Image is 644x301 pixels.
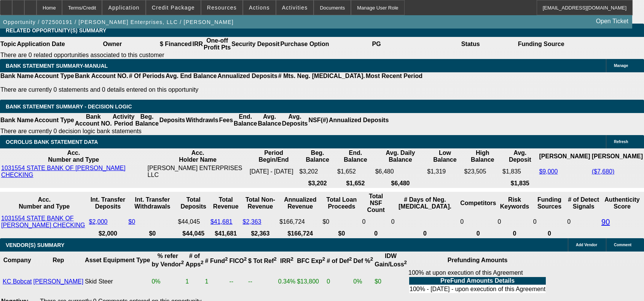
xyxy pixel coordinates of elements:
[3,19,234,25] span: Opportunity / 072500191 / [PERSON_NAME] Enterprises, LLC / [PERSON_NAME]
[328,113,389,127] th: Annualized Deposits
[502,180,538,187] th: $1,835
[497,215,532,229] td: 0
[576,243,597,247] span: Add Vendor
[85,257,150,263] b: Asset Equipment Type
[244,256,247,262] sup: 2
[177,193,209,214] th: Total Deposits
[207,5,237,11] span: Resources
[84,269,150,294] td: Skid Steer
[614,140,628,144] span: Refresh
[1,193,88,214] th: Acc. Number and Type
[539,168,558,175] a: $9,000
[128,193,177,214] th: Int. Transfer Withdrawals
[201,260,203,265] sup: 2
[464,149,501,164] th: High Balance
[614,64,628,68] span: Manage
[177,215,209,229] td: $44,045
[329,37,423,51] th: PG
[75,113,112,127] th: Bank Account NO.
[375,149,426,164] th: Avg. Daily Balance
[53,257,64,263] b: Rep
[533,193,566,214] th: Funding Sources
[1,165,126,178] a: 1031554 STATE BANK OF [PERSON_NAME] CHECKING
[280,258,293,264] b: IRR
[391,193,459,214] th: # Days of Neg. [MEDICAL_DATA].
[135,113,159,127] th: Beg. Balance
[375,164,426,179] td: $6,480
[591,149,643,164] th: [PERSON_NAME]
[159,37,192,51] th: $ Financed
[375,180,426,187] th: $6,480
[601,193,643,214] th: Authenticity Score
[365,72,423,80] th: Most Recent Period
[217,72,277,80] th: Annualized Deposits
[128,218,135,225] a: $0
[502,164,538,179] td: $1,835
[614,243,631,247] span: Comment
[229,258,247,264] b: FICO
[16,37,65,51] th: Application Date
[278,269,296,294] td: 0.34%
[152,5,195,11] span: Credit Package
[181,260,184,265] sup: 2
[353,258,373,264] b: Def %
[146,0,201,15] button: Credit Package
[192,37,203,51] th: IRR
[257,113,281,127] th: Avg. Balance
[296,269,325,294] td: $13,800
[210,218,233,225] a: $41,681
[374,269,407,294] td: $0
[460,193,496,214] th: Competitors
[279,230,321,237] th: $166,724
[337,149,374,164] th: End. Balance
[279,193,321,214] th: Annualized Revenue
[308,113,328,127] th: NSF(#)
[539,149,590,164] th: [PERSON_NAME]
[6,63,108,69] span: BANK STATEMENT SUMMARY-MANUAL
[370,256,373,262] sup: 2
[464,164,501,179] td: $23,505
[448,257,508,263] b: Prefunding Amounts
[440,277,515,284] b: PreFund Amounts Details
[291,256,293,262] sup: 2
[151,253,184,268] b: % refer by Vendor
[1,215,85,228] a: 1031554 STATE BANK OF [PERSON_NAME] CHECKING
[108,5,139,11] span: Application
[102,0,145,15] button: Application
[65,37,159,51] th: Owner
[280,37,329,51] th: Purchase Option
[460,230,496,237] th: 0
[248,258,277,264] b: $ Tot Ref
[279,218,321,225] div: $166,724
[203,37,231,51] th: One-off Profit Pts
[33,278,83,285] a: [PERSON_NAME]
[274,256,276,262] sup: 2
[205,258,228,264] b: # Fund
[362,193,390,214] th: Sum of the Total NSF Count and Total Overdraft Fee Count from Ocrolus
[229,269,247,294] td: --
[151,269,184,294] td: 0%
[337,180,374,187] th: $1,652
[362,230,390,237] th: 0
[185,253,203,268] b: # of Apps
[34,72,75,80] th: Account Type
[497,193,532,214] th: Risk Keywords
[404,260,407,265] sup: 2
[299,180,336,187] th: $3,202
[249,164,298,179] td: [DATE] - [DATE]
[3,257,31,263] b: Company
[427,149,463,164] th: Low Balance
[249,149,298,164] th: Period Begin/End
[327,258,352,264] b: # of Def
[601,218,610,226] a: 90
[460,215,496,229] td: 0
[322,215,361,229] td: $0
[502,149,538,164] th: Avg. Deposit
[1,149,147,164] th: Acc. Number and Type
[533,230,566,237] th: 0
[185,113,218,127] th: Withdrawls
[322,230,361,237] th: $0
[567,215,600,229] td: 0
[322,256,325,262] sup: 2
[427,164,463,179] td: $1,319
